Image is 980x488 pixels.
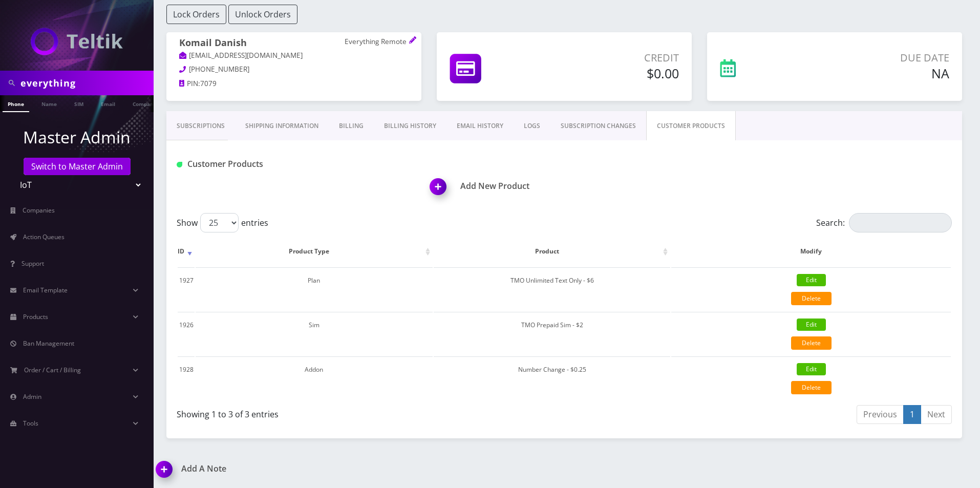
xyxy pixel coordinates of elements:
[177,159,425,169] h1: Customer Products
[374,111,446,141] a: Billing History
[200,213,239,232] select: Showentries
[31,28,123,55] img: IoT
[36,95,62,111] a: Name
[849,213,952,232] input: Search:
[430,181,962,191] h1: Add New Product
[178,237,195,266] th: ID: activate to sort column ascending
[23,206,55,215] span: Companies
[345,37,409,47] p: Everything Remote
[24,366,81,374] span: Order / Cart / Billing
[196,312,433,355] td: Sim
[166,5,226,24] button: Lock Orders
[797,319,826,331] a: Edit
[196,237,433,266] th: Product Type: activate to sort column ascending
[551,50,679,66] p: Credit
[791,292,832,305] a: Delete
[816,213,952,232] label: Search:
[22,259,44,268] span: Support
[801,66,949,81] h5: NA
[69,95,89,111] a: SIM
[166,111,235,141] a: Subscriptions
[446,111,514,141] a: EMAIL HISTORY
[96,95,120,111] a: Email
[200,79,217,88] span: 7079
[20,73,151,93] input: Search in Company
[551,66,679,81] h5: $0.00
[921,405,952,424] a: Next
[791,336,832,350] a: Delete
[178,356,195,400] td: 1928
[329,111,374,141] a: Billing
[425,175,455,205] img: Add New Product
[801,50,949,66] p: Due Date
[797,363,826,375] a: Edit
[179,37,409,50] h1: Komail Danish
[430,181,962,191] a: Add New ProductAdd New Product
[23,286,68,294] span: Email Template
[791,381,832,394] a: Delete
[23,312,48,321] span: Products
[903,405,921,424] a: 1
[178,267,195,311] td: 1927
[434,356,671,400] td: Number Change - $0.25
[671,237,951,266] th: Modify
[3,95,29,112] a: Phone
[23,232,65,241] span: Action Queues
[177,213,268,232] label: Show entries
[235,111,329,141] a: Shipping Information
[434,237,671,266] th: Product: activate to sort column ascending
[179,51,303,61] a: [EMAIL_ADDRESS][DOMAIN_NAME]
[24,158,131,175] a: Switch to Master Admin
[177,404,557,420] div: Showing 1 to 3 of 3 entries
[196,356,433,400] td: Addon
[23,339,74,348] span: Ban Management
[189,65,249,74] span: [PHONE_NUMBER]
[797,274,826,286] a: Edit
[156,464,557,474] a: Add A Note
[228,5,297,24] button: Unlock Orders
[646,111,736,141] a: CUSTOMER PRODUCTS
[857,405,904,424] a: Previous
[177,162,182,167] img: Customer Products
[434,267,671,311] td: TMO Unlimited Text Only - $6
[178,312,195,355] td: 1926
[23,392,41,401] span: Admin
[127,95,162,111] a: Company
[550,111,646,141] a: SUBSCRIPTION CHANGES
[196,267,433,311] td: Plan
[23,419,38,428] span: Tools
[434,312,671,355] td: TMO Prepaid Sim - $2
[514,111,550,141] a: LOGS
[179,79,200,89] a: PIN:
